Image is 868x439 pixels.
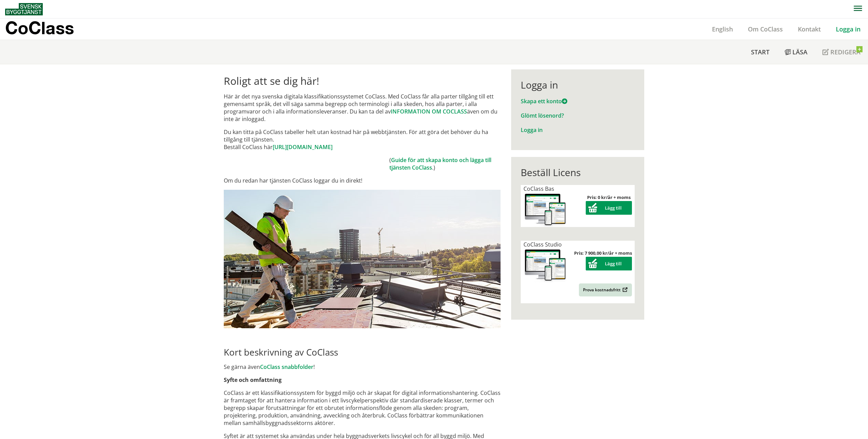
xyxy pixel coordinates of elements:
[273,143,333,151] a: [URL][DOMAIN_NAME]
[587,194,631,200] strong: Pris: 0 kr/år + moms
[260,363,313,371] a: CoClass snabbfolder
[586,261,632,267] a: Lägg till
[521,167,635,178] div: Beställ Licens
[579,283,632,296] a: Prova kostnadsfritt
[224,389,501,427] p: CoClass är ett klassifikationssystem för byggd miljö och är skapat för digital informationshanter...
[574,250,632,256] strong: Pris: 7 900,00 kr/år + moms
[790,25,828,33] a: Kontakt
[224,363,501,371] p: Se gärna även !
[224,128,501,151] p: Du kan titta på CoClass tabeller helt utan kostnad här på webbtjänsten. För att göra det behöver ...
[224,376,282,384] strong: Syfte och omfattning
[586,257,632,270] button: Lägg till
[5,24,74,32] p: CoClass
[523,241,562,248] span: CoClass Studio
[586,201,632,215] button: Lägg till
[740,25,790,33] a: Om CoClass
[389,156,491,171] a: Guide för att skapa konto och lägga till tjänsten CoClass
[523,248,567,283] img: coclass-license.jpg
[704,25,740,33] a: English
[743,40,777,64] a: Start
[521,79,635,91] div: Logga in
[5,3,43,15] img: Svensk Byggtjänst
[5,18,89,40] a: CoClass
[389,156,501,171] td: ( .)
[224,75,501,87] h1: Roligt att se dig här!
[521,97,567,105] a: Skapa ett konto
[521,126,543,134] a: Logga in
[521,112,564,119] a: Glömt lösenord?
[224,347,501,358] h2: Kort beskrivning av CoClass
[777,40,815,64] a: Läsa
[224,93,501,123] p: Här är det nya svenska digitala klassifikationssystemet CoClass. Med CoClass får alla parter till...
[792,48,807,56] span: Läsa
[751,48,769,56] span: Start
[391,108,467,115] a: INFORMATION OM COCLASS
[224,177,501,184] p: Om du redan har tjänsten CoClass loggar du in direkt!
[621,287,628,292] img: Outbound.png
[586,205,632,211] a: Lägg till
[224,190,501,328] img: login.jpg
[523,185,554,192] span: CoClass Bas
[523,192,567,227] img: coclass-license.jpg
[828,25,868,33] a: Logga in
